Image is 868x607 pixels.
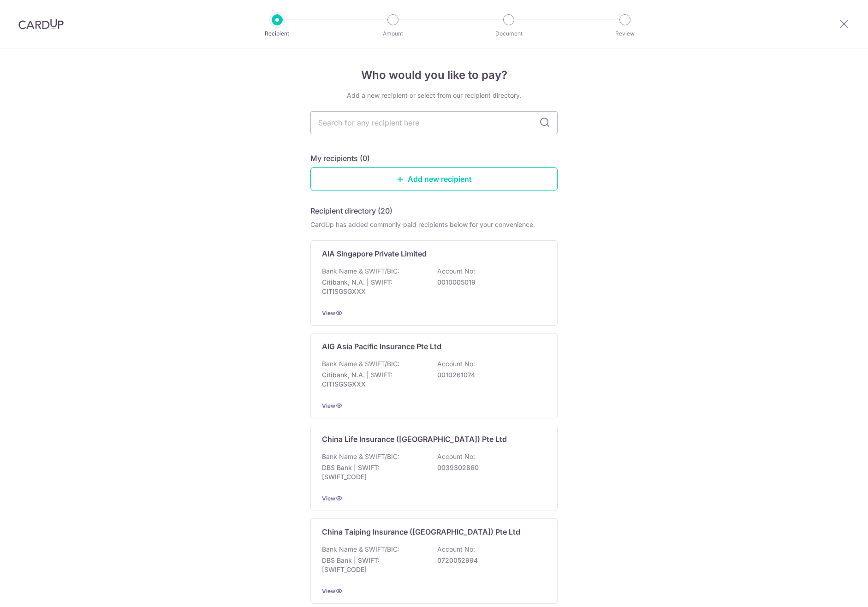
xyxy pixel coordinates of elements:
[437,278,541,287] p: 0010005019
[322,267,399,276] p: Bank Name & SWIFT/BIC:
[322,309,335,316] a: View
[437,463,541,472] p: 0039302860
[437,359,475,369] p: Account No:
[437,267,475,276] p: Account No:
[437,556,541,565] p: 0720052994
[810,579,859,602] iframe: Opens a widget where you can find more information
[310,167,558,190] a: Add new recipient
[322,434,507,445] p: China Life Insurance ([GEOGRAPHIC_DATA]) Pte Ltd
[322,452,399,461] p: Bank Name & SWIFT/BIC:
[322,526,520,537] p: China Taiping Insurance ([GEOGRAPHIC_DATA]) Pte Ltd
[322,556,425,574] p: DBS Bank | SWIFT: [SWIFT_CODE]
[243,29,311,38] p: Recipient
[591,29,659,38] p: Review
[322,463,425,482] p: DBS Bank | SWIFT: [SWIFT_CODE]
[437,545,475,554] p: Account No:
[322,370,425,389] p: Citibank, N.A. | SWIFT: CITISGSGXXX
[18,18,64,30] img: CardUp
[322,495,335,502] a: View
[310,220,558,229] div: CardUp has added commonly-paid recipients below for your convenience.
[322,545,399,554] p: Bank Name & SWIFT/BIC:
[475,29,543,38] p: Document
[437,452,475,461] p: Account No:
[310,153,370,164] h5: My recipients (0)
[322,359,399,369] p: Bank Name & SWIFT/BIC:
[310,111,558,134] input: Search for any recipient here
[437,370,541,380] p: 0010261074
[322,402,335,409] a: View
[359,29,427,38] p: Amount
[322,588,335,595] a: View
[322,278,425,296] p: Citibank, N.A. | SWIFT: CITISGSGXXX
[310,205,392,216] h5: Recipient directory (20)
[310,91,558,100] div: Add a new recipient or select from our recipient directory.
[322,248,427,259] p: AIA Singapore Private Limited
[310,67,558,83] h4: Who would you like to pay?
[322,341,441,352] p: AIG Asia Pacific Insurance Pte Ltd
